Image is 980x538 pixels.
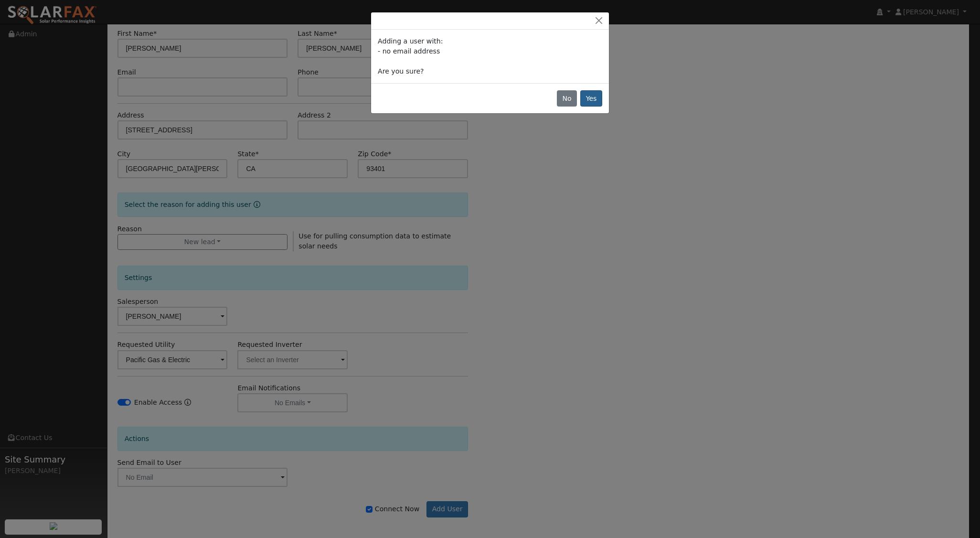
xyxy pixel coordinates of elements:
span: Are you sure? [378,67,424,75]
span: - no email address [378,47,440,55]
span: Adding a user with: [378,37,443,45]
button: Close [592,16,606,26]
button: Yes [580,90,602,107]
button: No [557,90,577,107]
